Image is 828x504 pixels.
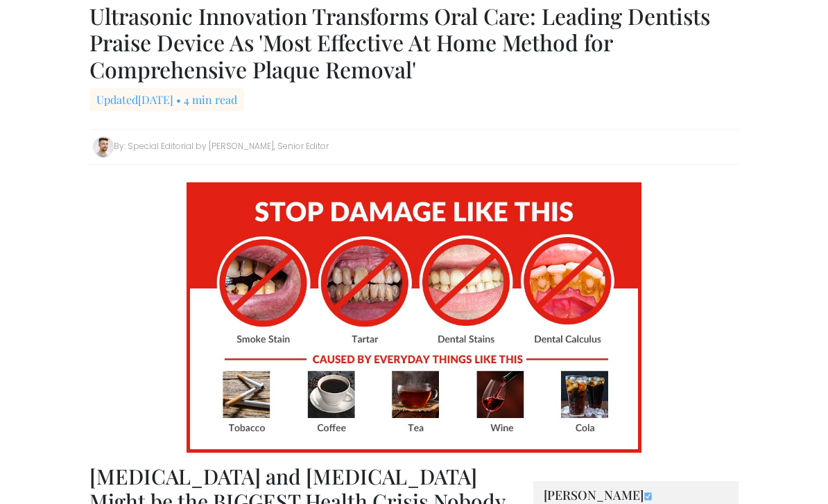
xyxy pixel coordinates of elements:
[89,88,244,112] span: Updated [DATE] • 4 min read
[89,1,710,84] b: Ultrasonic Innovation Transforms Oral Care: Leading Dentists Praise Device As 'Most Effective At ...
[89,129,739,165] div: By: Special Editorial by [PERSON_NAME], Senior Editor
[187,182,641,453] img: producta1.jpg
[93,137,114,157] img: Image
[644,492,653,501] img: Image
[544,488,728,503] h3: [PERSON_NAME]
